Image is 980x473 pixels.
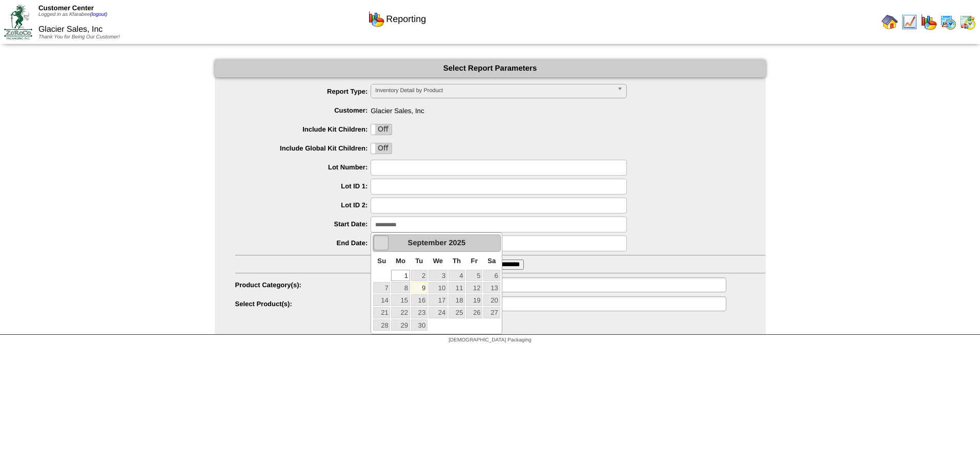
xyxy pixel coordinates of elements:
a: 15 [391,294,410,306]
a: 20 [483,294,500,306]
span: Logged in as Kfarabee [38,12,108,17]
a: 4 [448,270,465,281]
span: Prev [377,239,385,247]
label: Include Global Kit Children: [235,144,371,152]
a: 24 [428,307,447,318]
span: Glacier Sales, Inc [38,25,103,34]
img: calendarinout.gif [959,14,976,30]
a: 27 [483,307,500,318]
a: 3 [428,270,447,281]
a: 29 [391,319,410,331]
span: Friday [471,257,478,265]
a: 14 [373,294,390,306]
label: Off [371,124,392,135]
a: 30 [411,319,427,331]
span: Wednesday [433,257,443,265]
a: 16 [411,294,427,306]
img: line_graph.gif [901,14,917,30]
a: 2 [411,270,427,281]
a: 8 [391,282,410,293]
img: home.gif [882,14,898,30]
a: 10 [428,282,447,293]
span: Customer Center [38,4,94,12]
span: Saturday [487,257,496,265]
a: 9 [411,282,427,293]
a: 22 [391,307,410,318]
span: Thank You for Being Our Customer! [38,34,120,40]
label: Start Date: [235,220,371,228]
span: Reporting [386,14,426,25]
a: 23 [411,307,427,318]
a: 6 [483,270,500,281]
div: OnOff [371,143,392,154]
img: calendarprod.gif [940,14,956,30]
div: OnOff [371,124,392,135]
a: 13 [483,282,500,293]
a: 21 [373,307,390,318]
label: Select Product(s): [235,300,371,308]
label: Customer: [235,106,371,114]
a: 25 [448,307,465,318]
a: 12 [466,282,482,293]
a: 26 [466,307,482,318]
a: 11 [448,282,465,293]
label: Lot ID 1: [235,182,371,190]
span: September [408,239,447,247]
span: Sunday [377,257,386,265]
label: Lot ID 2: [235,201,371,209]
a: 5 [466,270,482,281]
a: 7 [373,282,390,293]
a: 19 [466,294,482,306]
a: 17 [428,294,447,306]
a: 1 [391,270,410,281]
a: 18 [448,294,465,306]
label: Lot Number: [235,163,371,171]
a: (logout) [90,12,108,17]
div: Select Report Parameters [215,59,766,77]
img: graph.gif [368,11,384,27]
a: Next [485,236,499,249]
label: Off [371,143,392,154]
label: End Date: [235,239,371,247]
label: Report Type: [235,88,371,95]
img: graph.gif [921,14,937,30]
label: Include Kit Children: [235,125,371,133]
span: [DEMOGRAPHIC_DATA] Packaging [448,337,531,343]
span: Monday [396,257,405,265]
span: Next [488,239,496,247]
span: Thursday [453,257,461,265]
span: Tuesday [415,257,423,265]
a: 28 [373,319,390,331]
label: Product Category(s): [235,281,371,289]
span: Glacier Sales, Inc [235,103,766,115]
span: 2025 [448,239,465,247]
a: Prev [374,235,388,250]
span: Inventory Detail by Product [375,84,613,97]
img: ZoRoCo_Logo(Green%26Foil)%20jpg.webp [4,5,32,39]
